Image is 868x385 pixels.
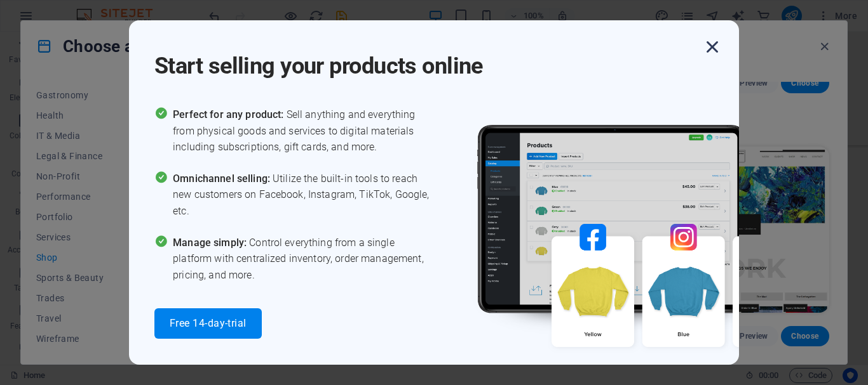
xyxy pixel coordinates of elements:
span: Manage simply: [173,237,249,249]
img: promo_image.png [456,107,837,384]
h1: Start selling your products online [154,36,701,81]
span: Perfect for any product: [173,108,286,121]
span: Sell anything and everything from physical goods and services to digital materials including subs... [173,107,434,155]
span: Control everything from a single platform with centralized inventory, order management, pricing, ... [173,235,434,284]
span: Free 14-day-trial [170,318,247,329]
button: Free 14-day-trial [154,308,262,339]
span: Omnichannel selling: [173,173,273,185]
span: Utilize the built-in tools to reach new customers on Facebook, Instagram, TikTok, Google, etc. [173,171,434,219]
